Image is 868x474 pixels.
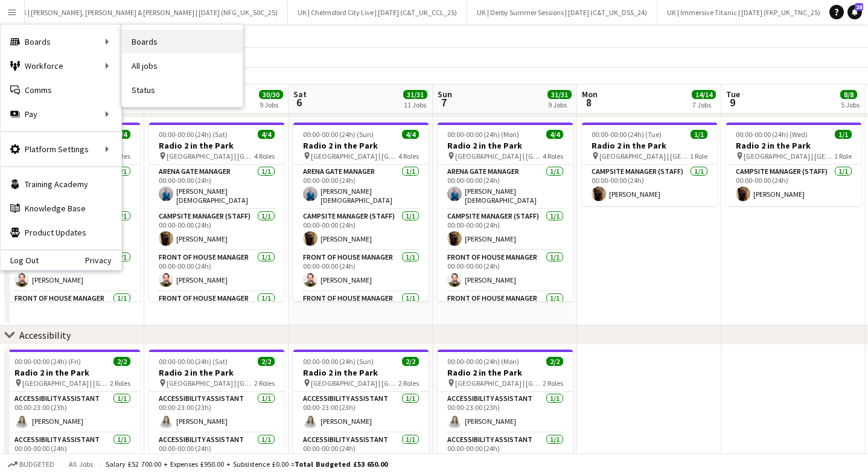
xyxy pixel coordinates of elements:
span: 28 [855,3,863,11]
div: Boards [1,30,121,54]
span: 4/4 [258,130,275,139]
a: Boards [122,30,243,54]
div: Pay [1,102,121,126]
span: 14/14 [692,90,716,99]
span: Total Budgeted £53 650.00 [295,460,388,469]
span: [GEOGRAPHIC_DATA] | [GEOGRAPHIC_DATA], [GEOGRAPHIC_DATA] [455,379,543,388]
span: 00:00-00:00 (24h) (Sat) [159,357,228,366]
span: 4/4 [402,130,419,139]
span: 30/30 [259,90,283,99]
span: 1/1 [691,130,707,139]
span: 00:00-00:00 (24h) (Tue) [592,130,662,139]
div: 5 Jobs [841,100,860,109]
span: 4 Roles [543,152,563,161]
span: 00:00-00:00 (24h) (Sun) [303,130,374,139]
h3: Radio 2 in the Park [5,367,140,378]
button: Budgeted [6,458,56,471]
a: Training Academy [1,172,121,196]
span: 1/1 [835,130,852,139]
app-card-role: Front of House Manager1/100:00-00:00 (24h)[PERSON_NAME] [293,251,429,292]
div: Workforce [1,54,121,78]
span: [GEOGRAPHIC_DATA] | [GEOGRAPHIC_DATA], [GEOGRAPHIC_DATA] [455,152,543,161]
h3: Radio 2 in the Park [726,140,861,151]
div: 9 Jobs [260,100,282,109]
span: 1 Role [834,152,852,161]
div: 00:00-00:00 (24h) (Sun)2/2Radio 2 in the Park [GEOGRAPHIC_DATA] | [GEOGRAPHIC_DATA], [GEOGRAPHIC_... [293,350,429,474]
app-job-card: 00:00-00:00 (24h) (Sun)4/4Radio 2 in the Park [GEOGRAPHIC_DATA] | [GEOGRAPHIC_DATA], [GEOGRAPHIC_... [293,123,429,301]
span: [GEOGRAPHIC_DATA] | [GEOGRAPHIC_DATA], [GEOGRAPHIC_DATA] [22,379,110,388]
button: UK | Chelmsford City Live | [DATE] (C&T_UK_CCL_25) [288,1,467,24]
span: 4 Roles [254,152,275,161]
a: Comms [1,78,121,102]
span: 9 [724,95,740,109]
span: 8/8 [840,90,857,99]
app-card-role: Accessibility Assistant1/100:00-00:00 (24h)[PERSON_NAME] [293,433,429,474]
app-job-card: 00:00-00:00 (24h) (Sat)2/2Radio 2 in the Park [GEOGRAPHIC_DATA] | [GEOGRAPHIC_DATA], [GEOGRAPHIC_... [149,350,284,474]
app-card-role: Accessibility Assistant1/100:00-23:00 (23h)[PERSON_NAME] [293,392,429,433]
span: 2/2 [258,357,275,366]
app-card-role: Arena Gate Manager1/100:00-00:00 (24h)[PERSON_NAME][DEMOGRAPHIC_DATA] [149,165,284,210]
span: 2/2 [402,357,419,366]
div: Accessibility [19,329,71,341]
app-card-role: Front of House Manager1/1 [149,292,284,333]
app-card-role: Campsite Manager (Staff)1/100:00-00:00 (24h)[PERSON_NAME] [726,165,861,206]
div: 00:00-00:00 (24h) (Wed)1/1Radio 2 in the Park [GEOGRAPHIC_DATA] | [GEOGRAPHIC_DATA], [GEOGRAPHIC_... [726,123,861,206]
app-card-role: Accessibility Assistant1/100:00-23:00 (23h)[PERSON_NAME] [149,392,284,433]
span: 2/2 [546,357,563,366]
span: 2/2 [113,357,130,366]
app-job-card: 00:00-00:00 (24h) (Fri)2/2Radio 2 in the Park [GEOGRAPHIC_DATA] | [GEOGRAPHIC_DATA], [GEOGRAPHIC_... [5,350,140,474]
app-job-card: 00:00-00:00 (24h) (Mon)4/4Radio 2 in the Park [GEOGRAPHIC_DATA] | [GEOGRAPHIC_DATA], [GEOGRAPHIC_... [438,123,573,301]
app-card-role: Accessibility Assistant1/100:00-23:00 (23h)[PERSON_NAME] [438,392,573,433]
span: Sun [438,89,452,100]
h3: Radio 2 in the Park [293,140,429,151]
div: 00:00-00:00 (24h) (Sat)4/4Radio 2 in the Park [GEOGRAPHIC_DATA] | [GEOGRAPHIC_DATA], [GEOGRAPHIC_... [149,123,284,301]
span: 31/31 [547,90,572,99]
h3: Radio 2 in the Park [149,367,284,378]
span: Budgeted [19,460,54,469]
span: 1 Role [690,152,707,161]
app-job-card: 00:00-00:00 (24h) (Tue)1/1Radio 2 in the Park [GEOGRAPHIC_DATA] | [GEOGRAPHIC_DATA], [GEOGRAPHIC_... [582,123,717,206]
a: All jobs [122,54,243,78]
div: 11 Jobs [404,100,427,109]
app-card-role: Accessibility Assistant1/100:00-00:00 (24h)[PERSON_NAME] [149,433,284,474]
span: [GEOGRAPHIC_DATA] | [GEOGRAPHIC_DATA], [GEOGRAPHIC_DATA] [599,152,690,161]
div: 9 Jobs [548,100,571,109]
app-card-role: Accessibility Assistant1/100:00-23:00 (23h)[PERSON_NAME] [5,392,140,433]
span: 00:00-00:00 (24h) (Wed) [736,130,808,139]
span: 00:00-00:00 (24h) (Mon) [447,357,519,366]
span: 31/31 [403,90,427,99]
span: 00:00-00:00 (24h) (Fri) [14,357,81,366]
app-card-role: Accessibility Assistant1/100:00-00:00 (24h)[PERSON_NAME] [438,433,573,474]
span: [GEOGRAPHIC_DATA] | [GEOGRAPHIC_DATA], [GEOGRAPHIC_DATA] [167,379,254,388]
app-card-role: Arena Gate Manager1/100:00-00:00 (24h)[PERSON_NAME][DEMOGRAPHIC_DATA] [438,165,573,210]
span: All jobs [66,460,95,469]
h3: Radio 2 in the Park [293,367,429,378]
a: Privacy [85,255,121,265]
app-card-role: Front of House Manager1/100:00-00:00 (24h)[PERSON_NAME] [149,251,284,292]
h3: Radio 2 in the Park [438,367,573,378]
button: UK | Derby Summer Sessions | [DATE] (C&T_UK_DSS_24) [467,1,657,24]
app-card-role: Campsite Manager (Staff)1/100:00-00:00 (24h)[PERSON_NAME] [149,210,284,251]
div: Platform Settings [1,137,121,161]
app-card-role: Campsite Manager (Staff)1/100:00-00:00 (24h)[PERSON_NAME] [293,210,429,251]
span: 8 [580,95,598,109]
a: Knowledge Base [1,196,121,220]
span: Tue [726,89,740,100]
app-card-role: Campsite Manager (Staff)1/100:00-00:00 (24h)[PERSON_NAME] [438,210,573,251]
span: 4 Roles [398,152,419,161]
div: 00:00-00:00 (24h) (Mon)2/2Radio 2 in the Park [GEOGRAPHIC_DATA] | [GEOGRAPHIC_DATA], [GEOGRAPHIC_... [438,350,573,474]
app-card-role: Front of House Manager1/1 [5,292,140,333]
div: Salary £52 700.00 + Expenses £950.00 + Subsistence £0.00 = [106,460,388,469]
span: 2 Roles [254,379,275,388]
a: Status [122,78,243,102]
app-card-role: Front of House Manager1/1 [438,292,573,333]
app-card-role: Front of House Manager1/100:00-00:00 (24h)[PERSON_NAME] [438,251,573,292]
span: 00:00-00:00 (24h) (Mon) [447,130,519,139]
button: UK | Immersive Titanic | [DATE] (FKP_UK_TNC_25) [657,1,831,24]
span: [GEOGRAPHIC_DATA] | [GEOGRAPHIC_DATA], [GEOGRAPHIC_DATA] [744,152,834,161]
a: Product Updates [1,220,121,245]
app-card-role: Front of House Manager1/1 [293,292,429,333]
